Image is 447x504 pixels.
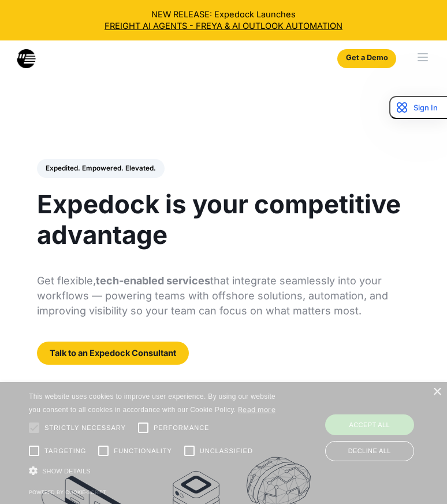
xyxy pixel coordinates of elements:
[9,9,439,32] div: NEW RELEASE: Expedock Launches
[154,423,210,433] span: Performance
[37,342,189,365] a: Talk to an Expedock Consultant
[96,275,210,287] strong: tech-enabled services
[433,388,441,396] div: Close
[42,468,91,475] span: Show details
[29,464,282,479] div: Show details
[389,449,447,504] iframe: Chat Widget
[238,405,275,414] a: Read more
[200,446,253,456] span: Unclassified
[29,489,106,495] a: Powered by cookie-script
[29,392,275,414] span: This website uses cookies to improve user experience. By using our website you consent to all coo...
[37,190,410,250] h1: Expedock is your competitive advantage
[9,20,439,32] a: FREIGHT AI AGENTS - FREYA & AI OUTLOOK AUTOMATION
[325,441,415,461] div: Decline all
[337,49,396,68] a: Get a Demo
[401,40,447,74] div: menu
[44,446,86,456] span: Targeting
[325,414,415,435] div: Accept all
[114,446,172,456] span: Functionality
[44,423,126,433] span: Strictly necessary
[37,273,410,318] p: Get flexible, that integrate seamlessly into your workflows — powering teams with offshore soluti...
